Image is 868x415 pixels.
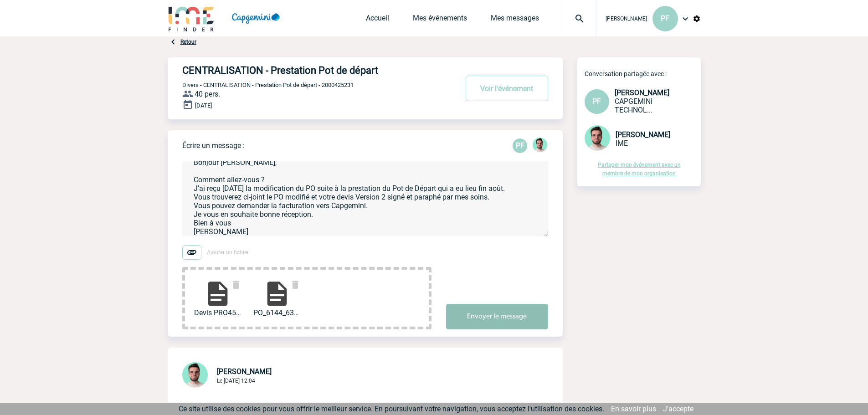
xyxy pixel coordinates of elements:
span: Ajouter un fichier [207,249,249,256]
span: Le [DATE] 12:04 [217,378,255,384]
a: J'accepte [663,405,693,413]
a: Accueil [366,14,389,26]
span: [PERSON_NAME] [217,367,272,376]
img: file-document.svg [262,279,292,308]
button: Envoyer le message [446,304,548,329]
span: Devis PRO450542 CAPG... [194,308,241,317]
img: 121547-2.png [533,138,547,152]
h4: CENTRALISATION - Prestation Pot de départ [182,65,431,76]
a: Partager mon événement avec un membre de mon organisation [598,162,681,177]
span: 40 pers. [195,90,220,98]
a: En savoir plus [611,405,656,413]
p: PF [513,138,527,153]
img: delete.svg [290,279,301,290]
span: [DATE] [195,102,212,109]
span: [PERSON_NAME] [616,130,670,139]
span: CAPGEMINI TECHNOLOGY SERVICES [615,97,652,114]
p: Écrire un message : [182,141,245,150]
img: IME-Finder [168,5,215,31]
a: Retour [180,39,196,45]
button: Voir l'événement [466,76,548,101]
a: Mes messages [491,14,539,26]
span: [PERSON_NAME] [615,88,669,97]
img: delete.svg [231,279,241,290]
span: Ce site utilise des cookies pour vous offrir le meilleur service. En poursuivant votre navigation... [179,405,604,413]
span: PO_6144_6350067519_1... [253,308,301,317]
img: 121547-2.png [182,362,208,388]
img: file-document.svg [203,279,232,308]
p: Conversation partagée avec : [585,70,701,77]
div: Benjamin ROLAND [533,138,547,154]
a: Mes événements [413,14,467,26]
div: Patricia FONTAINE [513,138,527,153]
img: 121547-2.png [585,125,610,151]
span: [PERSON_NAME] [606,15,647,22]
span: PF [592,97,601,106]
span: Divers - CENTRALISATION - Prestation Pot de départ - 2000425231 [182,82,354,88]
span: IME [616,139,628,148]
span: PF [661,14,669,23]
